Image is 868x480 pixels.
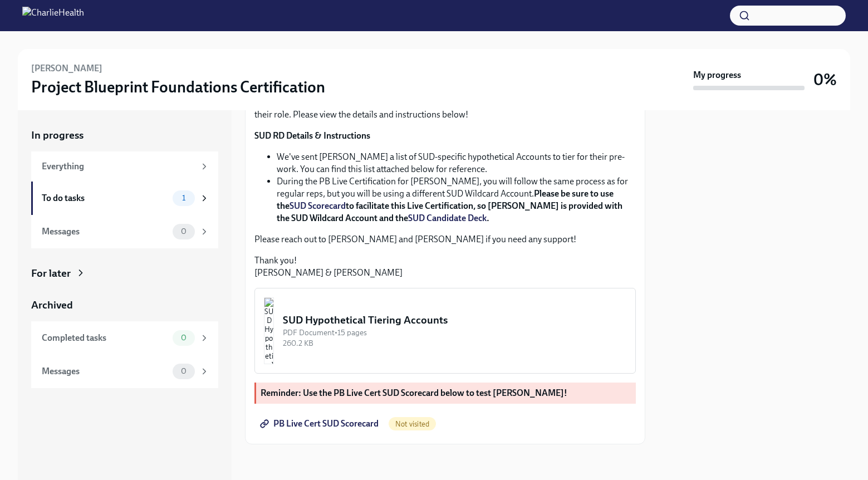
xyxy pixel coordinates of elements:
li: During the PB Live Certification for [PERSON_NAME], you will follow the same process as for regul... [277,175,636,224]
a: SUD Scorecard [290,200,346,211]
button: SUD Hypothetical Tiering AccountsPDF Document•15 pages260.2 KB [254,288,636,374]
a: To do tasks1 [31,182,218,215]
div: Messages [42,365,168,378]
a: Messages0 [31,215,218,248]
span: 0 [174,367,193,375]
span: Not visited [389,420,436,428]
li: We've sent [PERSON_NAME] a list of SUD-specific hypothetical Accounts to tier for their pre-work.... [277,151,636,175]
a: SUD Candidate Deck [408,213,487,223]
img: SUD Hypothetical Tiering Accounts [264,297,274,364]
span: PB Live Cert SUD Scorecard [262,418,379,429]
span: 0 [174,227,193,236]
a: Everything [31,151,218,182]
span: 0 [174,334,193,342]
a: For later [31,266,218,281]
a: Archived [31,298,218,312]
div: Completed tasks [42,332,168,344]
strong: SUD RD Details & Instructions [254,130,370,141]
strong: Please be sure to use the to facilitate this Live Certification, so [PERSON_NAME] is provided wit... [277,188,622,223]
img: CharlieHealth [22,7,84,25]
h6: [PERSON_NAME] [31,62,102,75]
strong: My progress [693,69,741,81]
div: 260.2 KB [283,338,626,349]
h3: Project Blueprint Foundations Certification [31,77,325,97]
a: In progress [31,128,218,143]
a: Completed tasks0 [31,321,218,355]
p: Please reach out to [PERSON_NAME] and [PERSON_NAME] if you need any support! [254,233,636,246]
strong: Reminder: Use the PB Live Cert SUD Scorecard below to test [PERSON_NAME]! [261,388,567,398]
span: 1 [175,194,192,202]
div: Messages [42,226,168,238]
div: To do tasks [42,192,168,204]
h3: 0% [813,70,837,90]
div: PDF Document • 15 pages [283,327,626,338]
p: Thank you! [PERSON_NAME] & [PERSON_NAME] [254,254,636,279]
div: For later [31,266,71,281]
div: SUD Hypothetical Tiering Accounts [283,313,626,327]
a: Messages0 [31,355,218,388]
a: PB Live Cert SUD Scorecard [254,413,386,435]
div: Everything [42,160,195,173]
